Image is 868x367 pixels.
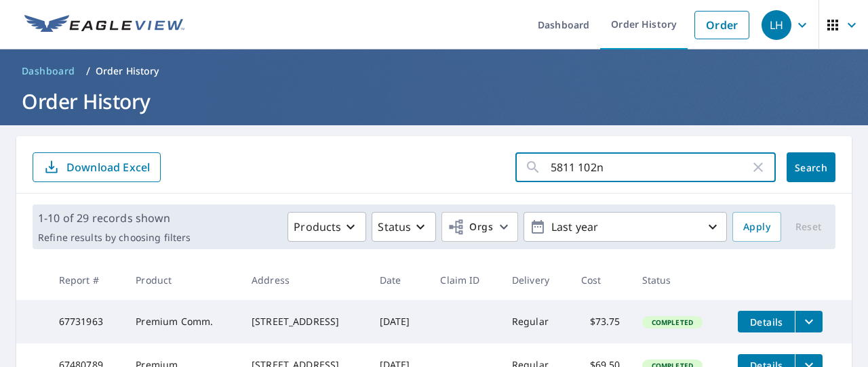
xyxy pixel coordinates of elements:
button: Products [288,212,366,242]
button: detailsBtn-67731963 [738,311,795,332]
button: filesDropdownBtn-67731963 [795,311,823,332]
span: Completed [644,318,701,327]
li: / [86,63,90,79]
button: Status [372,212,436,242]
p: Products [294,219,341,235]
p: Order History [96,64,159,78]
span: Dashboard [22,64,75,78]
input: Address, Report #, Claim ID, etc. [551,148,750,186]
h1: Order History [16,87,852,115]
span: Orgs [448,219,493,236]
div: [STREET_ADDRESS] [252,315,358,328]
th: Product [125,260,241,300]
nav: breadcrumb [16,60,852,82]
td: Regular [501,300,570,343]
p: Refine results by choosing filters [38,232,191,244]
button: Apply [732,212,781,242]
th: Claim ID [429,260,500,300]
th: Cost [570,260,631,300]
th: Delivery [501,260,570,300]
a: Order [694,11,749,39]
span: Details [746,316,787,328]
td: Premium Comm. [125,300,241,343]
p: 1-10 of 29 records shown [38,210,191,226]
td: [DATE] [369,300,430,343]
button: Search [787,152,835,182]
span: Search [797,161,825,174]
img: EV Logo [24,15,184,35]
a: Dashboard [16,60,81,82]
button: Orgs [441,212,518,242]
button: Download Excel [33,152,161,182]
td: $73.75 [570,300,631,343]
td: 67731963 [48,300,125,343]
div: LH [762,10,791,40]
span: Apply [743,219,770,236]
p: Download Excel [66,160,150,175]
p: Status [378,219,411,235]
p: Last year [546,215,705,239]
th: Address [241,260,369,300]
th: Report # [48,260,125,300]
button: Last year [524,212,727,242]
th: Status [631,260,728,300]
th: Date [369,260,430,300]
